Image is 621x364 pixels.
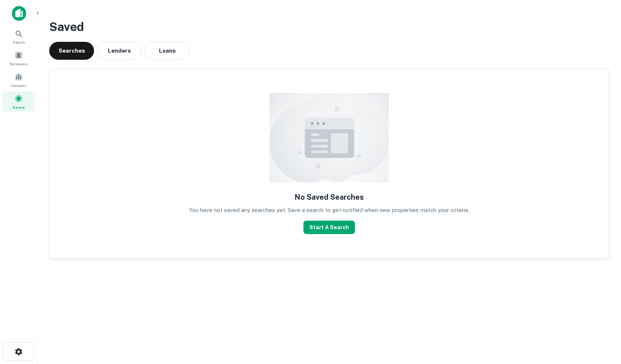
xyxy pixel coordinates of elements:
[49,42,94,60] button: Searches
[12,6,26,21] img: capitalize-icon.png
[294,192,364,203] h5: No Saved Searches
[2,27,35,47] a: Search
[145,42,190,60] button: Loans
[2,48,35,68] a: Borrowers
[2,91,35,112] a: Saved
[13,39,25,45] span: Search
[13,104,25,110] span: Saved
[189,206,469,215] p: You have not saved any searches yet. Save a search to get notified when new properties match your...
[11,83,26,88] span: Contacts
[49,18,609,36] h3: Saved
[10,61,28,67] span: Borrowers
[303,221,355,234] button: Start A Search
[97,42,142,60] button: Lenders
[269,93,389,183] img: empty content
[2,70,35,90] a: Contacts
